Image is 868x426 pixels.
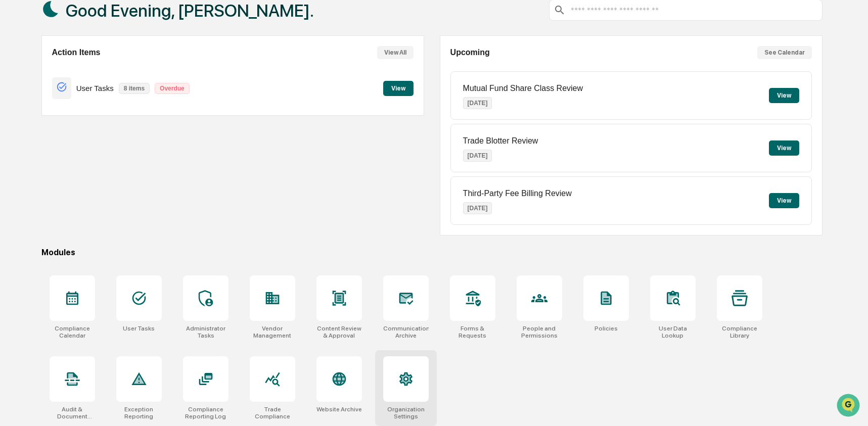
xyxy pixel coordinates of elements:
[463,189,572,198] p: Third-Party Fee Billing Review
[71,171,122,179] a: Powered byPylon
[769,88,799,103] button: View
[383,325,429,339] div: Communications Archive
[769,140,799,156] button: View
[119,83,150,94] p: 8 items
[250,406,295,420] div: Trade Compliance
[6,143,68,161] a: 🔎Data Lookup
[717,325,762,339] div: Compliance Library
[183,325,229,339] div: Administrator Tasks
[757,46,812,59] button: See Calendar
[10,77,28,96] img: 1746055101610-c473b297-6a78-478c-a979-82029cc54cd1
[34,87,128,96] div: We're available if you need us!
[123,325,155,332] div: User Tasks
[450,48,490,57] h2: Upcoming
[183,406,229,420] div: Compliance Reporting Log
[52,48,101,57] h2: Action Items
[116,406,162,420] div: Exception Reporting
[76,84,114,92] p: User Tasks
[83,127,125,137] span: Attestations
[250,325,295,339] div: Vendor Management
[463,136,538,146] p: Trade Blotter Review
[73,128,81,136] div: 🗄️
[383,406,429,420] div: Organization Settings
[383,83,414,92] a: View
[450,325,495,339] div: Forms & Requests
[10,148,18,156] div: 🔎
[101,171,122,179] span: Pylon
[20,127,65,137] span: Preclearance
[172,80,184,92] button: Start new chat
[595,325,618,332] div: Policies
[769,193,799,208] button: View
[517,325,562,339] div: People and Permissions
[34,77,166,87] div: Start new chat
[20,147,64,157] span: Data Lookup
[650,325,696,339] div: User Data Lookup
[383,81,414,96] button: View
[316,406,362,413] div: Website Archive
[66,1,314,21] h1: Good Evening, [PERSON_NAME].
[155,83,190,94] p: Overdue
[836,393,863,420] iframe: Open customer support
[10,128,18,136] div: 🖐️
[463,84,583,93] p: Mutual Fund Share Class Review
[10,21,184,37] p: How can we help?
[463,150,492,162] p: [DATE]
[316,325,362,339] div: Content Review & Approval
[50,325,95,339] div: Compliance Calendar
[69,123,129,141] a: 🗄️Attestations
[463,202,492,214] p: [DATE]
[50,406,95,420] div: Audit & Document Logs
[463,97,492,109] p: [DATE]
[41,248,823,257] div: Modules
[6,123,69,141] a: 🖐️Preclearance
[377,46,414,59] button: View All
